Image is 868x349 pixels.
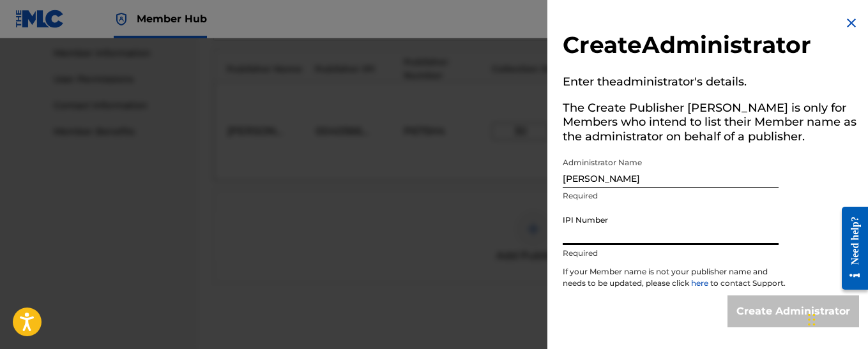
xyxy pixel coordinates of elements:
iframe: Resource Center [832,197,868,299]
a: here [691,278,710,288]
h5: The Create Publisher [PERSON_NAME] is only for Members who intend to list their Member name as th... [563,97,859,152]
h5: Enter the administrator 's details. [563,71,859,97]
div: Widget de chat [804,288,868,349]
p: Required [563,190,779,202]
p: If your Member name is not your publisher name and needs to be updated, please click to contact S... [563,266,786,295]
iframe: Chat Widget [804,288,868,349]
div: Arrastrar [808,301,816,339]
img: Top Rightsholder [114,11,129,27]
p: Required [563,248,779,259]
img: MLC Logo [15,10,65,28]
span: Member Hub [137,11,207,26]
h2: Create Administrator [563,31,859,63]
